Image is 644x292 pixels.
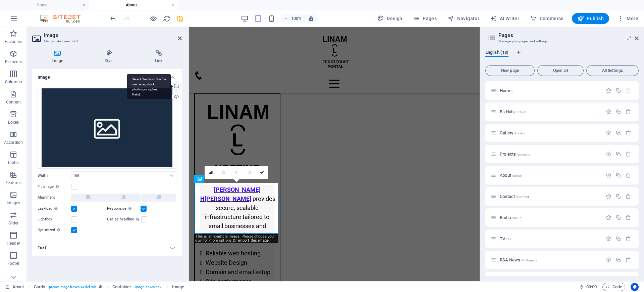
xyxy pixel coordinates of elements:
button: save [176,14,184,23]
span: Click to select. Double-click to edit [112,283,131,291]
div: Home/ [498,88,602,93]
div: Settings [606,130,611,136]
div: Remove [626,109,631,115]
i: On resize automatically adjust zoom level to fit chosen device. [308,15,314,22]
span: /about [512,174,522,177]
span: Open all [540,69,581,73]
button: More [614,13,641,24]
div: Duplicate [615,109,621,115]
i: This element is a customizable preset [99,285,102,289]
nav: breadcrumb [34,283,184,291]
div: BizHub/bizhub [498,110,602,114]
span: / [512,89,514,93]
div: About/about [498,173,602,177]
h4: About [89,1,178,9]
p: Content [6,99,21,105]
img: Editor Logo [39,14,89,23]
div: The startpage cannot be deleted [626,88,631,93]
span: Navigator [447,15,479,22]
span: Commerce [530,15,564,22]
label: Lazyload [38,205,71,213]
a: Crop mode [217,166,230,179]
button: Commerce [527,13,567,24]
span: Pages [413,15,437,22]
a: Blur [230,166,243,179]
div: Duplicate [615,194,621,199]
div: Duplicate [615,172,621,178]
label: Optimized [38,226,71,234]
p: Slider [8,220,19,226]
span: . image-boxes-box [134,283,162,291]
div: Remove [626,130,631,136]
p: Features [5,180,21,185]
label: Lightbox [38,215,71,223]
div: Contact/Contact [498,194,602,199]
div: Remove [626,172,631,178]
p: Columns [5,79,22,85]
div: Gallery/Gallery [498,131,602,135]
button: reload [163,14,171,23]
button: undo [109,14,117,23]
label: Fit image [38,183,71,191]
div: Duplicate [615,236,621,242]
span: Publish [577,15,604,22]
h2: Pages [498,32,639,38]
p: Favorites [5,39,22,44]
span: /projects [517,153,530,156]
div: Settings [606,257,611,263]
button: Code [602,283,625,291]
label: Responsive [107,205,141,213]
h6: Session time [579,283,597,291]
button: AI Writer [487,13,522,24]
span: Click to open page [500,109,526,114]
span: Code [605,283,622,291]
div: Remove [626,236,631,242]
div: Projects/projects [498,152,602,156]
div: Remove [626,151,631,157]
span: 00 00 [586,283,597,291]
div: Settings [606,194,611,199]
h2: Image [44,32,182,38]
i: Undo: Add element (Ctrl+Z) [109,15,117,23]
a: Greyscale [243,166,256,179]
a: Confirm ( Ctrl ⏎ ) [256,166,268,179]
button: Navigator [445,13,482,24]
button: Usercentrics [631,283,639,291]
span: /Contact [516,195,529,199]
div: Settings [606,236,611,242]
span: /Radio [512,216,522,220]
span: : [591,284,592,289]
button: Pages [411,13,439,24]
span: Click to open page [500,173,522,178]
a: Select files from the file manager, stock photos, or upload file(s) [172,81,181,91]
span: /RSAnews [521,258,537,262]
div: This is an example image. Please choose your own for more options. [194,234,278,243]
span: Click to open page [500,194,529,199]
span: All Settings [589,69,636,73]
div: Duplicate [615,88,621,93]
button: 100% [281,14,305,23]
button: New page [485,65,535,76]
span: . preset-image-boxes-v3-default [48,283,96,291]
p: Images [7,200,20,206]
i: Reload page [163,15,171,23]
p: Header [7,241,20,246]
h4: Text [32,240,182,256]
div: Remove [626,215,631,220]
h4: Link [136,50,182,64]
div: Duplicate [615,215,621,220]
h6: 100% [291,14,302,23]
label: Use as headline [107,215,141,223]
div: Settings [606,109,611,115]
div: Settings [606,215,611,220]
span: New page [488,69,532,73]
span: English (18) [485,48,508,58]
label: Width [38,174,71,177]
span: /bizhub [514,110,526,114]
div: Settings [606,172,611,178]
div: Settings [606,88,611,93]
p: Footer [7,261,19,266]
p: Boxes [8,120,19,125]
p: Elements [5,59,22,65]
span: Click to open page [500,257,537,262]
